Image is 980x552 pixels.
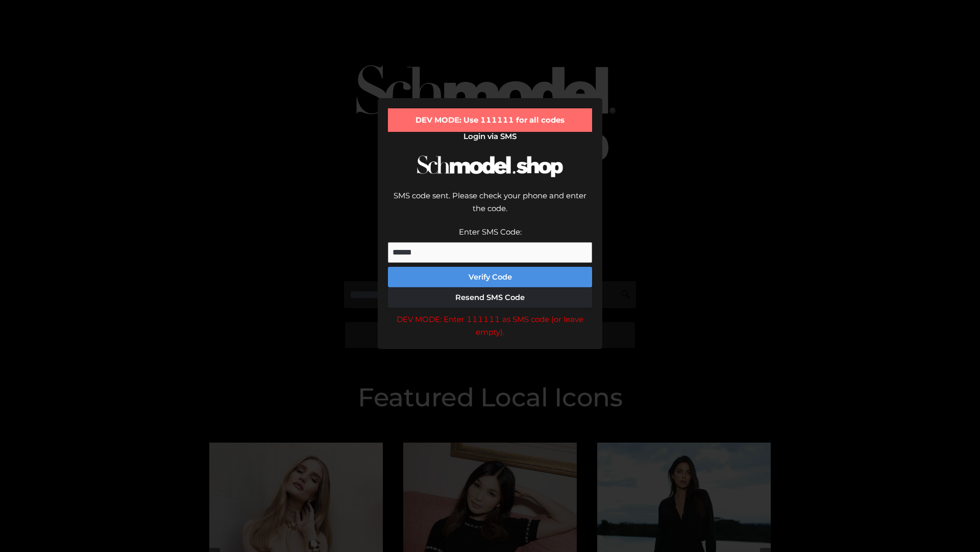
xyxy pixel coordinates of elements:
div: DEV MODE: Enter 111111 as SMS code (or leave empty). [388,313,592,339]
label: Enter SMS Code: [459,227,522,237]
div: DEV MODE: Use 111111 for all codes [388,108,592,132]
img: Schmodel Logo [413,146,567,187]
h2: Login via SMS [388,132,592,141]
div: SMS code sent. Please check your phone and enter the code. [388,189,592,225]
button: Verify Code [388,267,592,287]
button: Resend SMS Code [388,287,592,308]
